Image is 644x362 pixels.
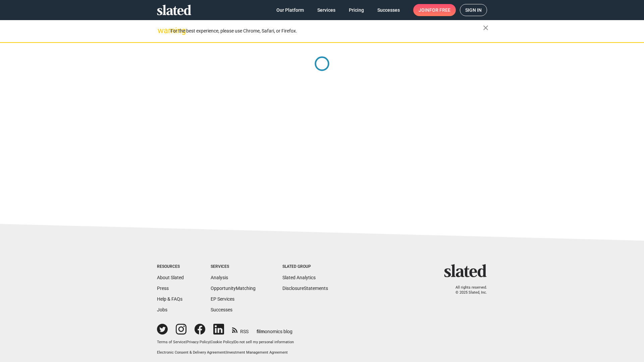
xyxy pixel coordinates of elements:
[211,307,232,312] a: Successes
[257,323,292,335] a: filmonomics blog
[282,264,328,269] div: Slated Group
[482,24,490,32] mat-icon: close
[257,329,265,334] span: film
[157,296,182,302] a: Help & FAQs
[211,340,233,344] a: Cookie Policy
[343,4,369,16] a: Pricing
[413,4,456,16] a: Joinfor free
[271,4,309,16] a: Our Platform
[312,4,341,16] a: Services
[210,340,211,344] span: |
[157,350,225,355] a: Electronic Consent & Delivery Agreement
[211,264,256,269] div: Services
[157,340,185,344] a: Terms of Service
[211,296,234,302] a: EP Services
[226,350,288,355] a: Investment Management Agreement
[233,340,234,344] span: |
[211,286,256,291] a: OpportunityMatching
[448,285,487,295] p: All rights reserved. © 2025 Slated, Inc.
[276,4,304,16] span: Our Platform
[460,4,487,16] a: Sign in
[234,340,294,345] button: Do not sell my personal information
[372,4,405,16] a: Successes
[186,340,210,344] a: Privacy Policy
[185,340,186,344] span: |
[170,26,483,36] div: For the best experience, please use Chrome, Safari, or Firefox.
[282,275,316,280] a: Slated Analytics
[317,4,335,16] span: Services
[349,4,364,16] span: Pricing
[419,4,450,16] span: Join
[211,275,228,280] a: Analysis
[157,275,184,280] a: About Slated
[429,4,450,16] span: for free
[377,4,400,16] span: Successes
[282,286,328,291] a: DisclosureStatements
[157,264,184,269] div: Resources
[232,324,249,335] a: RSS
[157,307,167,312] a: Jobs
[225,350,226,355] span: |
[158,26,166,35] mat-icon: warning
[157,286,169,291] a: Press
[465,4,482,16] span: Sign in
